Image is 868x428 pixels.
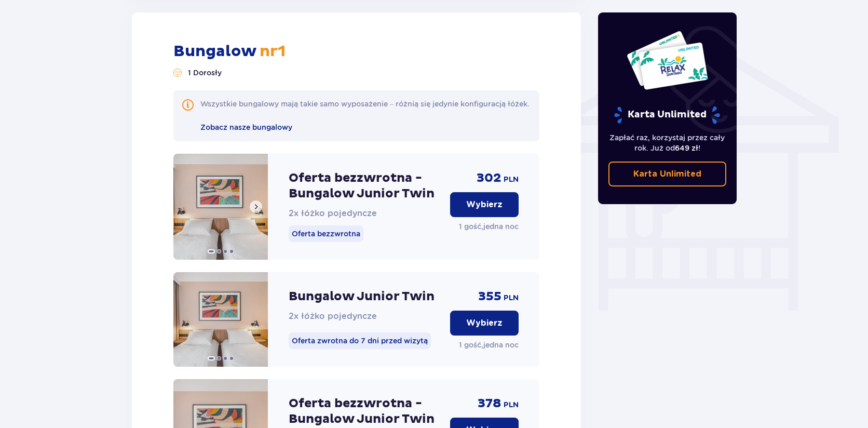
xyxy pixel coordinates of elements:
[608,162,727,186] a: Karta Unlimited
[289,170,442,202] p: Oferta bezzwrotna - Bungalow Junior Twin
[450,192,519,217] button: Wybierz
[613,106,721,124] p: Karta Unlimited
[459,221,519,232] p: 1 gość , jedna noc
[256,42,286,61] span: nr 1
[173,42,286,61] p: Bungalow
[633,168,701,180] p: Karta Unlimited
[504,293,519,303] span: PLN
[608,132,727,153] p: Zapłać raz, korzystaj przez cały rok. Już od !
[626,30,709,90] img: Dwie karty całoroczne do Suntago z napisem 'UNLIMITED RELAX', na białym tle z tropikalnymi liśćmi...
[477,170,501,186] span: 302
[289,208,377,218] span: 2x łóżko pojedyncze
[450,311,519,336] button: Wybierz
[478,289,501,304] span: 355
[200,99,530,109] div: Wszystkie bungalowy mają takie samo wyposażenie – różnią się jedynie konfiguracją łóżek.
[173,154,268,260] img: Oferta bezzwrotna - Bungalow Junior Twin
[200,122,292,133] a: Zobacz nasze bungalowy
[289,332,431,349] p: Oferta zwrotna do 7 dni przed wizytą
[173,272,268,367] img: Bungalow Junior Twin
[289,225,363,242] p: Oferta bezzwrotna
[675,144,698,152] span: 649 zł
[289,289,435,304] p: Bungalow Junior Twin
[504,175,519,185] span: PLN
[466,199,503,210] p: Wybierz
[504,400,519,410] span: PLN
[200,123,292,131] span: Zobacz nasze bungalowy
[173,69,182,77] img: Liczba gości
[459,340,519,350] p: 1 gość , jedna noc
[478,396,501,411] span: 378
[188,68,222,78] p: 1 Dorosły
[466,317,503,329] p: Wybierz
[289,311,377,321] span: 2x łóżko pojedyncze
